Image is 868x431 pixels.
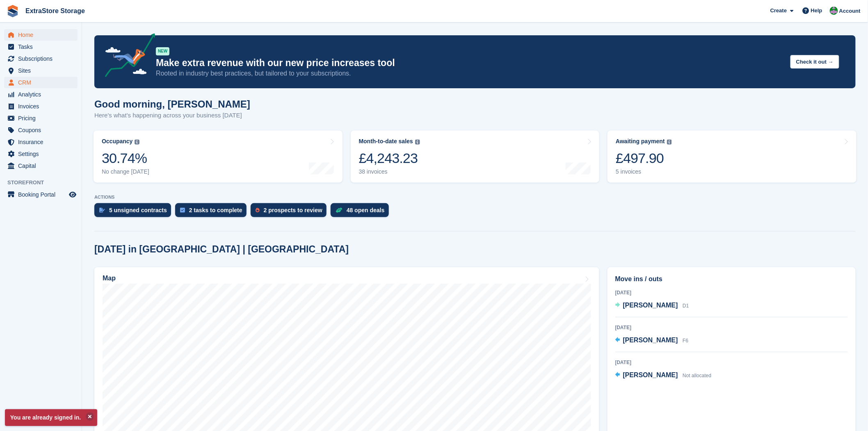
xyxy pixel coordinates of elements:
a: menu [4,101,78,112]
span: Help [811,7,822,15]
div: Occupancy [102,138,132,145]
span: Booking Portal [18,189,67,200]
div: £497.90 [616,150,672,167]
span: Tasks [18,41,67,53]
p: ACTIONS [94,195,856,200]
a: menu [4,148,78,160]
span: D1 [683,303,689,309]
img: Grant Daniel [830,7,838,15]
p: Rooted in industry best practices, but tailored to your subscriptions. [156,69,784,78]
a: [PERSON_NAME] Not allocated [615,370,712,381]
a: menu [4,41,78,53]
a: [PERSON_NAME] F6 [615,335,689,346]
span: Coupons [18,124,67,136]
span: Sites [18,65,67,76]
a: menu [4,189,78,200]
a: menu [4,136,78,148]
a: ExtraStore Storage [22,4,88,18]
button: Check it out → [790,55,839,69]
div: 48 open deals [347,207,385,213]
img: price-adjustments-announcement-icon-8257ccfd72463d97f412b2fc003d46551f7dbcb40ab6d574587a9cd5c0d94... [98,33,155,80]
a: menu [4,160,78,172]
a: menu [4,112,78,124]
span: Pricing [18,112,67,124]
div: 30.74% [102,150,149,167]
span: Settings [18,148,67,160]
span: Home [18,29,67,41]
p: You are already signed in. [5,409,97,426]
a: Occupancy 30.74% No change [DATE] [94,131,343,183]
span: Not allocated [683,373,711,378]
h2: Move ins / outs [615,274,848,284]
span: Create [770,7,787,15]
a: [PERSON_NAME] D1 [615,300,689,311]
img: contract_signature_icon-13c848040528278c33f63329250d36e43548de30e8caae1d1a13099fd9432cc5.svg [99,208,105,213]
div: 2 tasks to complete [189,207,242,213]
span: Analytics [18,89,67,100]
span: Subscriptions [18,53,67,64]
div: Awaiting payment [616,138,665,145]
p: Make extra revenue with our new price increases tool [156,57,784,69]
p: Here's what's happening across your business [DATE] [94,111,250,120]
div: [DATE] [615,289,848,296]
a: menu [4,89,78,100]
a: Month-to-date sales £4,243.23 38 invoices [351,131,600,183]
span: CRM [18,77,67,88]
a: Preview store [68,190,78,199]
span: Account [839,7,861,15]
div: 5 unsigned contracts [109,207,167,213]
span: Insurance [18,136,67,148]
h2: Map [103,275,116,282]
span: [PERSON_NAME] [623,337,678,344]
span: F6 [683,338,688,344]
a: menu [4,65,78,76]
a: 2 tasks to complete [175,203,251,221]
span: Invoices [18,101,67,112]
img: stora-icon-8386f47178a22dfd0bd8f6a31ec36ba5ce8667c1dd55bd0f319d3a0aa187defe.svg [7,5,19,17]
div: [DATE] [615,359,848,366]
a: 5 unsigned contracts [94,203,175,221]
img: icon-info-grey-7440780725fd019a000dd9b08b2336e03edf1995a4989e88bcd33f0948082b44.svg [415,140,420,144]
img: task-75834270c22a3079a89374b754ae025e5fb1db73e45f91037f5363f120a921f8.svg [180,208,185,213]
div: NEW [156,47,169,55]
img: icon-info-grey-7440780725fd019a000dd9b08b2336e03edf1995a4989e88bcd33f0948082b44.svg [135,140,139,144]
a: 2 prospects to review [251,203,331,221]
img: prospect-51fa495bee0391a8d652442698ab0144808aea92771e9ea1ae160a38d050c398.svg [256,208,260,213]
a: menu [4,124,78,136]
span: [PERSON_NAME] [623,371,678,378]
div: [DATE] [615,324,848,331]
a: menu [4,29,78,41]
div: Month-to-date sales [359,138,413,145]
img: deal-1b604bf984904fb50ccaf53a9ad4b4a5d6e5aea283cecdc64d6e3604feb123c2.svg [336,207,343,213]
a: menu [4,77,78,88]
div: 5 invoices [616,168,672,175]
div: £4,243.23 [359,150,420,167]
div: 2 prospects to review [264,207,322,213]
h1: Good morning, [PERSON_NAME] [94,99,250,110]
div: 38 invoices [359,168,420,175]
span: [PERSON_NAME] [623,302,678,309]
span: Capital [18,160,67,172]
a: Awaiting payment £497.90 5 invoices [608,131,857,183]
img: icon-info-grey-7440780725fd019a000dd9b08b2336e03edf1995a4989e88bcd33f0948082b44.svg [667,140,672,144]
a: 48 open deals [331,203,393,221]
span: Storefront [7,179,82,187]
h2: [DATE] in [GEOGRAPHIC_DATA] | [GEOGRAPHIC_DATA] [94,244,349,255]
a: menu [4,53,78,64]
div: No change [DATE] [102,168,149,175]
